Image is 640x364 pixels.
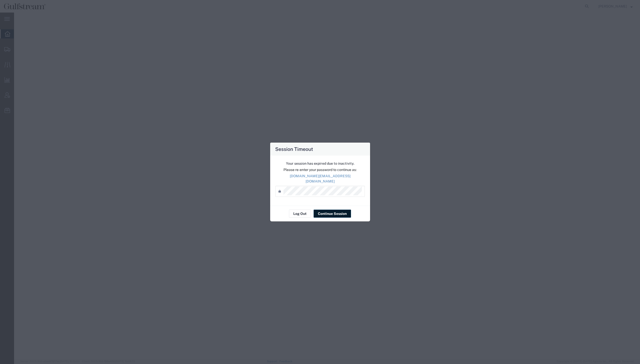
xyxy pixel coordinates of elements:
p: Your session has expired due to inactivity. [275,161,365,166]
h4: Session Timeout [275,145,313,153]
button: Log Out [289,210,311,218]
button: Continue Session [314,210,351,218]
p: [DOMAIN_NAME][EMAIL_ADDRESS][DOMAIN_NAME] [275,173,365,184]
p: Please re-enter your password to continue as: [275,167,365,172]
